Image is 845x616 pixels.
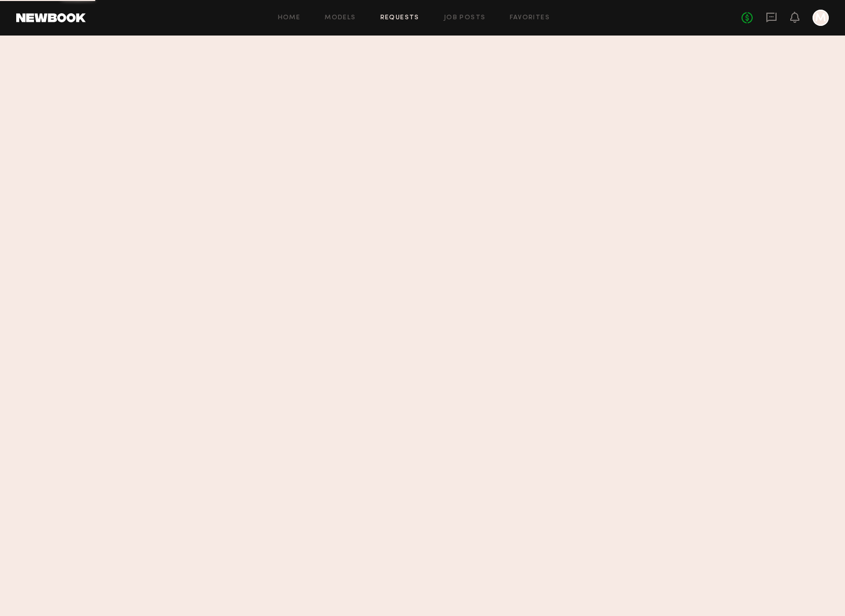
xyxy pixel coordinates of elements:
[510,15,550,21] a: Favorites
[278,15,301,21] a: Home
[813,10,829,26] a: M
[325,15,356,21] a: Models
[444,15,486,21] a: Job Posts
[380,15,419,21] a: Requests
